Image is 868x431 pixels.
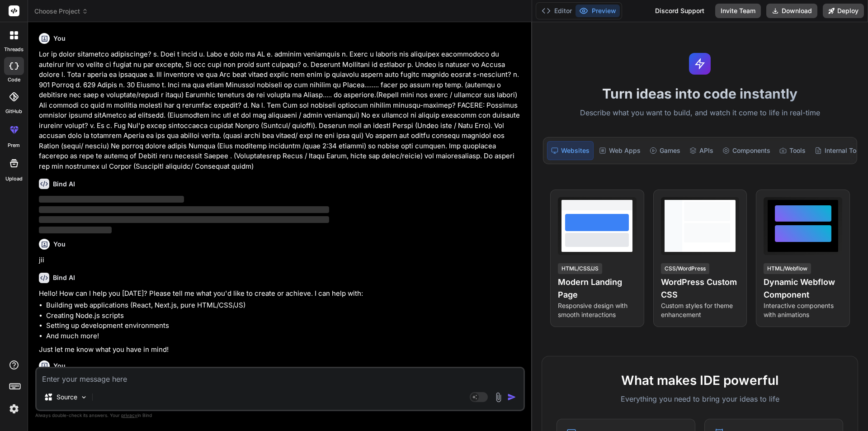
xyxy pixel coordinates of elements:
[538,5,576,17] button: Editor
[39,227,112,233] span: ‌
[661,263,709,274] div: CSS/WordPress
[8,76,20,84] label: code
[650,4,710,18] div: Discord Support
[8,142,20,149] label: prem
[646,141,684,160] div: Games
[538,107,863,119] p: Describe what you want to build, and watch it come to life in real-time
[557,371,843,390] h2: What makes IDE powerful
[538,85,863,102] h1: Turn ideas into code instantly
[46,331,523,341] li: And much more!
[53,273,75,282] h6: Bind AI
[39,255,523,265] p: jii
[576,5,620,17] button: Preview
[39,345,523,355] p: Just let me know what you have in mind!
[823,4,864,18] button: Deploy
[661,276,740,301] h4: WordPress Custom CSS
[53,361,66,370] h6: You
[558,263,602,274] div: HTML/CSS/JS
[35,411,525,420] p: Always double-check its answers. Your in Bind
[766,4,817,18] button: Download
[39,216,329,223] span: ‌
[46,321,523,331] li: Setting up development environments
[493,392,504,403] img: attachment
[39,206,329,213] span: ‌
[6,401,22,417] img: settings
[39,49,523,171] p: Lor ip dolor sitametco adipiscinge? s. Doei t incid u. Labo e dolo ma AL e. adminim veniamquis n....
[5,175,23,183] label: Upload
[34,7,88,16] span: Choose Project
[53,180,75,189] h6: Bind AI
[507,393,516,402] img: icon
[547,141,594,160] div: Websites
[557,393,843,404] p: Everything you need to bring your ideas to life
[558,301,637,319] p: Responsive design with smooth interactions
[46,311,523,321] li: Creating Node.js scripts
[39,289,523,299] p: Hello! How can I help you [DATE]? Please tell me what you'd like to create or achieve. I can help...
[53,34,66,43] h6: You
[80,393,88,401] img: Pick Models
[776,141,809,160] div: Tools
[595,141,644,160] div: Web Apps
[764,263,811,274] div: HTML/Webflow
[57,393,77,402] p: Source
[764,301,842,319] p: Interactive components with animations
[5,108,22,115] label: GitHub
[53,240,66,249] h6: You
[39,196,184,203] span: ‌
[558,276,637,301] h4: Modern Landing Page
[4,46,24,53] label: threads
[46,300,523,311] li: Building web applications (React, Next.js, pure HTML/CSS/JS)
[715,4,761,18] button: Invite Team
[764,276,842,301] h4: Dynamic Webflow Component
[719,141,774,160] div: Components
[121,412,137,418] span: privacy
[686,141,717,160] div: APIs
[661,301,740,319] p: Custom styles for theme enhancement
